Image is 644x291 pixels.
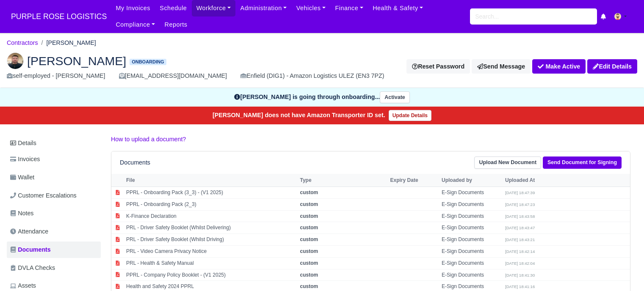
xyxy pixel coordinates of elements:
span: Attendance [10,227,48,236]
small: [DATE] 18:47:39 [505,190,535,195]
button: Reset Password [406,59,470,74]
span: Documents [10,245,51,255]
span: Assets [10,281,36,291]
strong: custom [300,272,318,278]
small: [DATE] 18:43:58 [505,214,535,219]
small: [DATE] 18:43:47 [505,225,535,230]
a: Upload New Document [474,156,541,169]
a: Attendance [7,223,101,240]
div: Daryl Hall [0,46,644,88]
td: PRL - Driver Safety Booklet (Whilst Delivering) [124,222,298,234]
button: Activate [380,91,409,104]
strong: custom [300,189,318,195]
div: self-employed - [PERSON_NAME] [7,71,105,81]
td: E-Sign Documents [439,269,503,281]
a: Edit Details [587,59,637,74]
a: Invoices [7,151,101,167]
td: E-Sign Documents [439,257,503,269]
span: Notes [10,209,33,218]
strong: custom [300,213,318,219]
a: How to upload a document? [111,136,186,143]
a: Send Document for Signing [543,156,622,169]
td: E-Sign Documents [439,198,503,210]
th: Expiry Date [388,174,439,187]
small: [DATE] 18:42:14 [505,249,535,254]
td: PPRL - Onboarding Pack (3_3) - (V1 2025) [124,187,298,198]
td: PRL - Health & Safety Manual [124,257,298,269]
li: [PERSON_NAME] [38,38,96,48]
a: Details [7,135,101,151]
td: E-Sign Documents [439,234,503,246]
span: [PERSON_NAME] [27,55,126,67]
div: Enfield (DIG1) - Amazon Logistics ULEZ (EN3 7PZ) [240,71,384,81]
td: PRL - Driver Safety Booklet (Whilst Driving) [124,234,298,246]
th: Uploaded by [439,174,503,187]
input: Search... [470,8,597,25]
a: DVLA Checks [7,260,101,276]
h6: Documents [120,159,150,166]
strong: custom [300,248,318,254]
span: DVLA Checks [10,263,55,273]
a: Wallet [7,169,101,186]
strong: custom [300,260,318,266]
span: Customer Escalations [10,191,77,200]
span: Wallet [10,173,34,182]
th: Uploaded At [503,174,567,187]
strong: custom [300,236,318,242]
td: E-Sign Documents [439,187,503,198]
a: PURPLE ROSE LOGISTICS [7,8,111,25]
a: Notes [7,205,101,222]
small: [DATE] 18:41:16 [505,284,535,289]
a: Documents [7,242,101,258]
a: Send Message [472,59,531,74]
small: [DATE] 18:43:21 [505,237,535,242]
span: Onboarding [130,59,166,65]
iframe: Chat Widget [602,250,644,291]
td: E-Sign Documents [439,210,503,222]
td: PPRL - Company Policy Booklet - (V1 2025) [124,269,298,281]
td: PRL - Video Camera Privacy Notice [124,245,298,257]
span: Invoices [10,154,40,164]
strong: custom [300,225,318,231]
small: [DATE] 18:41:30 [505,273,535,277]
button: Make Active [532,59,586,74]
small: [DATE] 18:47:23 [505,202,535,207]
span: PURPLE ROSE LOGISTICS [7,8,111,25]
td: PPRL - Onboarding Pack (2_3) [124,198,298,210]
td: E-Sign Documents [439,222,503,234]
th: File [124,174,298,187]
a: Contractors [7,39,38,46]
td: E-Sign Documents [439,245,503,257]
a: Customer Escalations [7,187,101,204]
a: Reports [160,16,192,33]
a: Compliance [111,16,160,33]
strong: custom [300,283,318,289]
strong: custom [300,201,318,207]
div: [EMAIL_ADDRESS][DOMAIN_NAME] [119,71,227,81]
td: K-Finance Declaration [124,210,298,222]
small: [DATE] 18:42:04 [505,261,535,266]
a: Update Details [389,110,431,121]
th: Type [298,174,388,187]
